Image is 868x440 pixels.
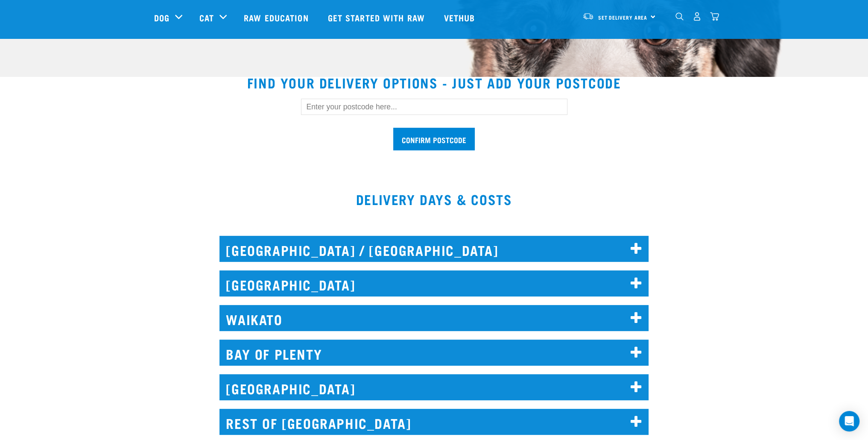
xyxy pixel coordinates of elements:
[435,0,486,35] a: Vethub
[839,411,859,431] div: Open Intercom Messenger
[219,305,649,331] h2: WAIKATO
[710,12,719,21] img: home-icon@2x.png
[319,0,435,35] a: Get started with Raw
[393,128,475,150] input: Confirm postcode
[10,75,858,90] h2: Find your delivery options - just add your postcode
[301,99,567,115] input: Enter your postcode here...
[675,12,684,21] img: home-icon-1@2x.png
[219,270,649,296] h2: [GEOGRAPHIC_DATA]
[598,16,648,19] span: Set Delivery Area
[219,409,649,435] h2: REST OF [GEOGRAPHIC_DATA]
[219,374,649,400] h2: [GEOGRAPHIC_DATA]
[235,0,319,35] a: Raw Education
[219,236,649,262] h2: [GEOGRAPHIC_DATA] / [GEOGRAPHIC_DATA]
[693,12,701,21] img: user.png
[199,11,214,24] a: Cat
[219,340,649,366] h2: BAY OF PLENTY
[582,12,594,20] img: van-moving.png
[154,11,170,24] a: Dog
